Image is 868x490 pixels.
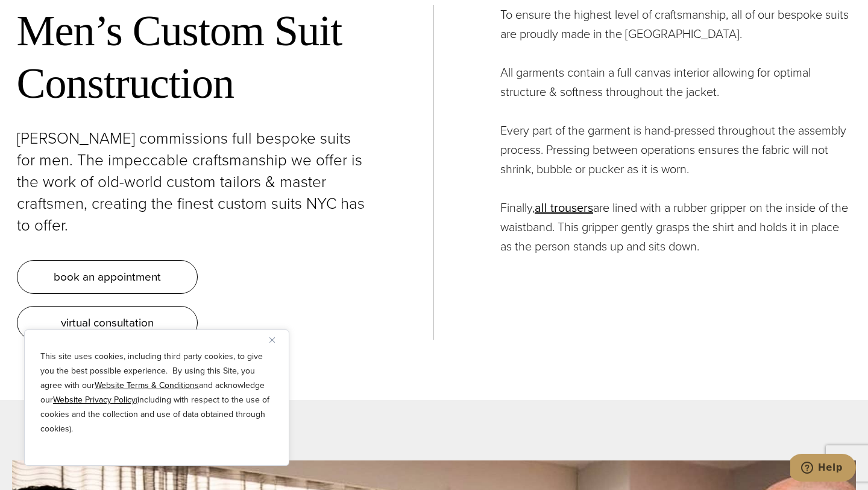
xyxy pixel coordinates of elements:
a: virtual consultation [17,306,198,340]
a: all trousers [535,199,593,217]
a: Website Terms & Conditions [95,379,199,392]
a: book an appointment [17,260,198,294]
p: All garments contain a full canvas interior allowing for optimal structure & softness throughout ... [500,63,852,101]
p: This site uses cookies, including third party cookies, to give you the best possible experience. ... [40,349,273,436]
button: Close [269,332,284,347]
img: Close [269,337,275,343]
p: To ensure the highest level of craftsmanship, all of our bespoke suits are proudly made in the [G... [500,5,852,43]
span: virtual consultation [61,314,154,331]
iframe: Opens a widget where you can chat to one of our agents [790,454,856,484]
span: book an appointment [54,268,161,285]
p: Every part of the garment is hand-pressed throughout the assembly process. Pressing between opera... [500,121,852,179]
p: [PERSON_NAME] commissions full bespoke suits for men. The impeccable craftsmanship we offer is th... [17,127,368,236]
a: Website Privacy Policy [53,393,136,406]
p: Finally, are lined with a rubber gripper on the inside of the waistband. This gripper gently gras... [500,198,852,256]
h2: Men’s Custom Suit Construction [17,5,368,109]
